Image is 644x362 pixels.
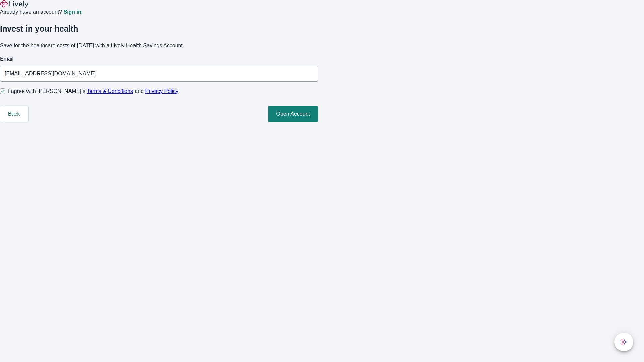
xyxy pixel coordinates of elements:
button: chat [614,333,633,351]
button: Open Account [268,106,318,122]
svg: Lively AI Assistant [621,339,627,345]
a: Sign in [63,9,81,15]
a: Terms & Conditions [87,88,133,94]
a: Privacy Policy [145,88,179,94]
span: I agree with [PERSON_NAME]’s and [8,87,178,95]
